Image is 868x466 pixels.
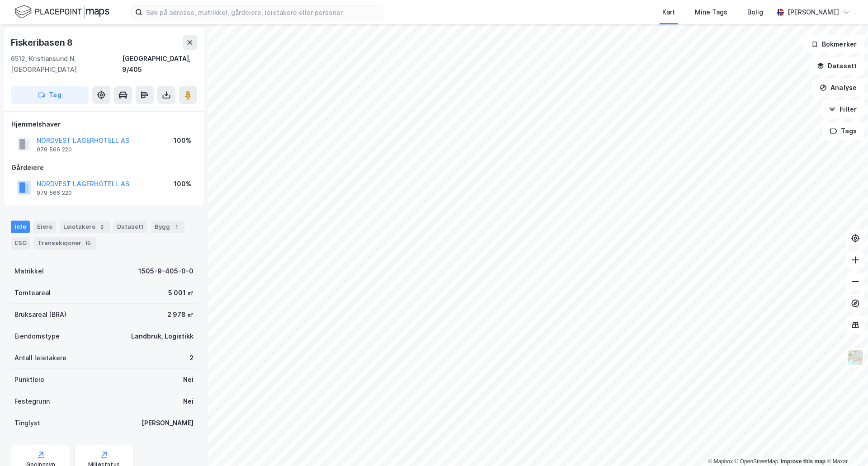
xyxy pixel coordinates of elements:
[97,222,106,231] div: 2
[821,100,864,118] button: Filter
[174,179,191,189] div: 100%
[113,221,147,233] div: Datasett
[167,309,193,320] div: 2 978 ㎡
[14,4,109,20] img: logo.f888ab2527a4732fd821a326f86c7f29.svg
[138,266,193,277] div: 1505-9-405-0-0
[11,237,30,249] div: ESG
[847,349,864,366] img: Z
[34,237,96,249] div: Transaksjoner
[14,396,50,407] div: Festegrunn
[131,331,193,342] div: Landbruk, Logistikk
[803,35,864,53] button: Bokmerker
[151,221,184,233] div: Bygg
[142,5,384,19] input: Søk på adresse, matrikkel, gårdeiere, leietakere eller personer
[822,122,864,140] button: Tags
[183,374,193,385] div: Nei
[14,353,66,363] div: Antall leietakere
[14,331,60,342] div: Eiendomstype
[823,423,868,466] iframe: Chat Widget
[735,458,778,465] a: OpenStreetMap
[812,79,864,97] button: Analyse
[662,7,675,18] div: Kart
[83,239,93,248] div: 16
[11,35,75,50] div: Fiskeribasen 8
[142,418,193,428] div: [PERSON_NAME]
[14,418,40,428] div: Tinglyst
[122,53,197,75] div: [GEOGRAPHIC_DATA], 9/405
[60,221,110,233] div: Leietakere
[14,374,44,385] div: Punktleie
[14,309,66,320] div: Bruksareal (BRA)
[172,222,181,231] div: 1
[14,266,44,277] div: Matrikkel
[11,53,122,75] div: 6512, Kristiansund N, [GEOGRAPHIC_DATA]
[708,458,733,465] a: Mapbox
[788,7,839,18] div: [PERSON_NAME]
[11,86,89,104] button: Tag
[189,353,193,363] div: 2
[11,119,197,130] div: Hjemmelshaver
[33,221,56,233] div: Eiere
[781,458,826,465] a: Improve this map
[174,135,191,146] div: 100%
[168,287,193,298] div: 5 001 ㎡
[37,189,72,197] div: 979 566 220
[11,162,197,173] div: Gårdeiere
[14,287,51,298] div: Tomteareal
[747,7,763,18] div: Bolig
[37,146,72,153] div: 979 566 220
[809,57,864,75] button: Datasett
[823,423,868,466] div: Kontrollprogram for chat
[11,221,30,233] div: Info
[183,396,193,407] div: Nei
[695,7,727,18] div: Mine Tags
